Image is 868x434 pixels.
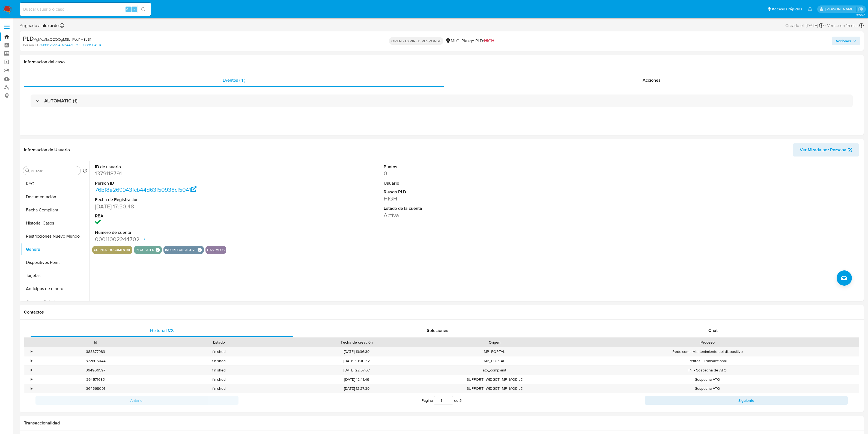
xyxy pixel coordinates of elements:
div: 372605044 [34,356,157,365]
span: Historial CX [150,327,174,333]
div: Proceso [560,339,855,345]
button: insurtech_active [165,249,196,251]
button: Fecha Compliant [21,203,89,217]
div: • [31,358,32,364]
span: Chat [708,327,718,333]
span: Acciones [836,37,851,45]
div: Sospecha ATO [556,384,859,393]
h1: Contactos [24,309,859,315]
div: finished [157,375,281,384]
dt: Riesgo PLD [384,189,571,195]
b: Person ID [23,43,38,48]
dt: Fecha de Registración [95,197,282,203]
button: Restricciones Nuevo Mundo [21,230,89,243]
dd: 0 [384,170,571,177]
span: Eventos ( 1 ) [223,77,245,83]
div: Estado [161,339,277,345]
dd: 00011002244702 [95,235,282,243]
button: regulated [136,249,154,251]
dt: ID de usuario [95,164,282,170]
span: s [133,7,135,12]
div: Creado el: [DATE] [785,22,824,29]
div: finished [157,356,281,365]
span: Asignado a [20,23,59,29]
div: Sospecha ATO [556,375,859,384]
div: MP_PORTAL [433,356,556,365]
a: Salir [858,6,864,12]
button: General [21,243,89,256]
h1: Información de Usuario [24,147,70,153]
a: Notificaciones [808,7,812,11]
button: Dispositivos Point [21,256,89,269]
div: 364571683 [34,375,157,384]
div: Fecha de creación [284,339,429,345]
button: Historial Casos [21,217,89,230]
dt: RBA [95,213,282,219]
h1: Transaccionalidad [24,420,859,426]
dt: Puntos [384,164,571,170]
span: Soluciones [427,327,448,333]
div: AUTOMATIC (1) [31,95,853,107]
h3: AUTOMATIC (1) [44,98,77,104]
button: Volver al orden por defecto [83,169,87,175]
button: Tarjetas [21,269,89,282]
div: 364906597 [34,366,157,375]
div: [DATE] 12:41:49 [281,375,433,384]
div: Retiros - Transaccional [556,356,859,365]
a: 76bf8e269943fcb44d63f50938cf5041 [95,186,197,194]
span: Vence en 15 días [827,23,858,29]
div: • [31,386,32,391]
div: SUPPORT_WIDGET_MP_MOBILE [433,375,556,384]
span: Accesos rápidos [772,6,802,12]
div: • [31,377,32,382]
div: [DATE] 19:00:32 [281,356,433,365]
dd: 1379118791 [95,170,282,177]
dd: HIGH [384,195,571,202]
div: ato_complaint [433,366,556,375]
input: Buscar usuario o caso... [20,6,151,13]
h1: Información del caso [24,59,859,65]
div: Redelcom - Mantenimiento del dispositivo [556,347,859,356]
span: Página de [422,396,462,405]
dd: [DATE] 17:50:48 [95,203,282,210]
div: MLC [445,38,459,44]
button: Ver Mirada por Persona [793,143,859,157]
button: KYC [21,177,89,190]
button: Cruces y Relaciones [21,295,89,308]
button: search-icon [138,5,149,13]
span: Riesgo PLD: [461,38,494,44]
div: [DATE] 12:27:39 [281,384,433,393]
dt: Número de cuenta [95,229,282,235]
button: Documentación [21,190,89,203]
button: Acciones [832,37,860,45]
div: Origen [437,339,552,345]
dt: Estado de la cuenta [384,205,571,211]
div: MP_PORTAL [433,347,556,356]
dd: Activa [384,211,571,219]
div: PF - Sospecha de ATO [556,366,859,375]
input: Buscar [31,169,78,173]
button: Anticipos de dinero [21,282,89,295]
div: Id [38,339,153,345]
div: finished [157,347,281,356]
b: PLD [23,34,34,43]
button: Buscar [25,169,30,173]
div: 364568091 [34,384,157,393]
span: HIGH [484,38,494,44]
div: 388877983 [34,347,157,356]
button: cuenta_documental [94,249,131,251]
span: Ver Mirada por Persona [800,143,846,157]
div: [DATE] 22:57:07 [281,366,433,375]
button: Siguiente [645,396,848,405]
p: OPEN - EXPIRED RESPONSE [389,37,443,45]
dt: Usuario [384,180,571,186]
button: has_mpos [207,249,225,251]
div: SUPPORT_WIDGET_MP_MOBILE [433,384,556,393]
div: [DATE] 13:36:39 [281,347,433,356]
p: camilafernanda.paredessaldano@mercadolibre.cl [825,7,856,12]
div: finished [157,366,281,375]
dt: Person ID [95,180,282,186]
a: 76bf8e269943fcb44d63f50938cf5041 [39,43,101,48]
span: Alt [126,7,130,12]
span: - [825,22,826,29]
